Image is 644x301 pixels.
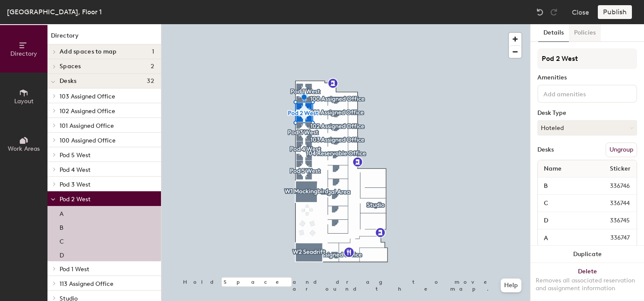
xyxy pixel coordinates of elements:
span: Spaces [60,63,81,70]
span: Sticker [606,161,635,177]
h1: Directory [47,31,161,44]
span: Desks [60,78,76,85]
img: Undo [536,8,544,16]
span: 2 [151,63,154,70]
span: Name [540,161,566,177]
button: Duplicate [530,246,644,263]
span: 336745 [589,216,635,225]
span: 103 Assigned Office [60,93,115,100]
span: Pod 5 West [60,152,91,159]
input: Unnamed desk [540,215,589,227]
input: Unnamed desk [540,180,589,192]
div: Amenities [537,74,637,81]
span: 336746 [589,181,635,191]
span: Layout [14,98,34,105]
input: Add amenities [542,88,619,98]
div: Removes all associated reservation and assignment information [536,277,639,292]
p: B [60,222,63,231]
button: Hoteled [537,120,637,136]
span: Work Areas [8,145,40,152]
span: 101 Assigned Office [60,122,114,130]
span: 113 Assigned Office [60,280,114,288]
button: Policies [569,24,601,42]
span: 32 [147,78,154,85]
input: Unnamed desk [540,197,589,209]
button: Help [501,279,521,292]
button: Close [572,5,589,19]
button: Details [538,24,569,42]
img: Redo [549,8,558,16]
span: Pod 2 West [60,196,91,203]
button: DeleteRemoves all associated reservation and assignment information [530,263,644,301]
button: Ungroup [606,143,637,157]
p: D [60,249,64,259]
span: Directory [10,50,37,57]
input: Unnamed desk [540,232,590,244]
div: [GEOGRAPHIC_DATA], Floor 1 [7,6,102,17]
span: Pod 3 West [60,181,91,188]
p: C [60,235,64,245]
span: 336747 [590,233,635,243]
span: Pod 4 West [60,166,91,174]
span: 336744 [589,199,635,208]
span: Pod 1 West [60,266,89,273]
span: 102 Assigned Office [60,108,115,115]
span: Add spaces to map [60,48,117,55]
div: Desks [537,146,554,153]
span: 100 Assigned Office [60,137,116,144]
div: Desk Type [537,110,637,117]
p: A [60,208,63,218]
span: 1 [152,48,154,55]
